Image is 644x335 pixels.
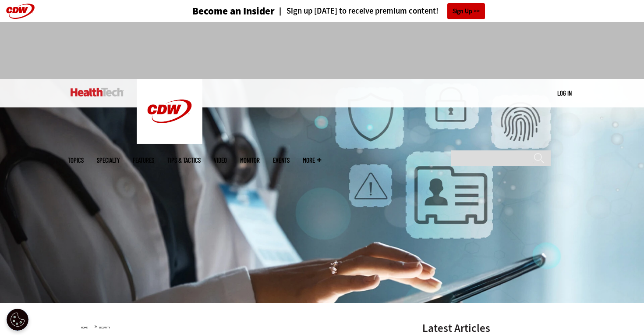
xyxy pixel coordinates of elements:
[273,157,290,164] a: Events
[167,157,201,164] a: Tips & Tactics
[7,309,28,331] div: Cookie Settings
[240,157,260,164] a: MonITor
[97,157,120,164] span: Specialty
[159,6,275,16] a: Become an Insider
[68,157,84,164] span: Topics
[192,6,275,16] h3: Become an Insider
[303,157,321,164] span: More
[7,309,28,331] button: Open Preferences
[133,157,154,164] a: Features
[557,89,572,98] div: User menu
[81,326,88,329] a: Home
[214,157,227,164] a: Video
[557,89,572,97] a: Log in
[99,326,110,329] a: Security
[447,3,485,19] a: Sign Up
[422,323,554,334] h3: Latest Articles
[137,137,202,146] a: CDW
[163,31,481,70] iframe: advertisement
[71,88,124,96] img: Home
[137,79,202,144] img: Home
[275,7,439,15] a: Sign up [DATE] to receive premium content!
[81,323,399,330] div: »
